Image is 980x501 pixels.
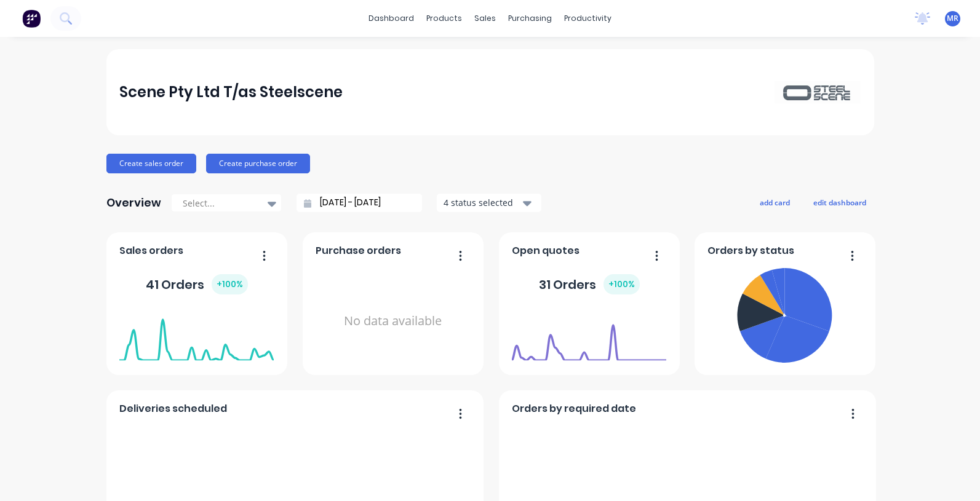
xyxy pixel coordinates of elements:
img: Factory [22,9,41,28]
div: products [420,9,468,28]
div: productivity [558,9,618,28]
div: Overview [106,191,161,215]
div: 4 status selected [444,196,521,209]
img: Scene Pty Ltd T/as Steelscene [775,81,861,103]
div: + 100 % [604,274,640,294]
div: Scene Pty Ltd T/as Steelscene [119,80,343,105]
span: MR [947,13,958,24]
div: No data available [316,263,470,379]
button: edit dashboard [805,194,874,210]
div: sales [468,9,502,28]
span: Orders by status [707,243,794,258]
span: Open quotes [512,243,580,258]
button: Create sales order [106,154,196,173]
span: Purchase orders [316,243,401,258]
button: 4 status selected [437,194,541,212]
div: + 100 % [212,274,248,294]
button: Create purchase order [206,154,310,173]
div: purchasing [502,9,558,28]
span: Sales orders [119,243,183,258]
div: 31 Orders [539,274,640,294]
div: 41 Orders [146,274,248,294]
a: dashboard [362,9,420,28]
button: add card [752,194,798,210]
